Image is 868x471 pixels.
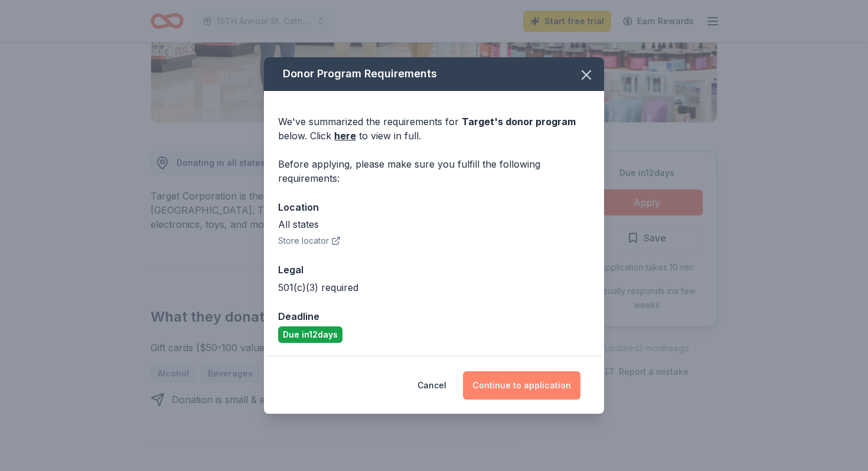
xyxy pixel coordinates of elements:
[334,129,356,143] a: here
[278,280,590,295] div: 501(c)(3) required
[278,157,590,185] div: Before applying, please make sure you fulfill the following requirements:
[463,371,580,400] button: Continue to application
[278,115,590,143] div: We've summarized the requirements for below. Click to view in full.
[278,199,590,215] div: Location
[264,57,604,91] div: Donor Program Requirements
[278,309,590,324] div: Deadline
[417,371,446,400] button: Cancel
[278,262,590,277] div: Legal
[462,116,576,127] span: Target 's donor program
[278,234,341,248] button: Store locator
[278,326,342,343] div: Due in 12 days
[278,217,590,231] div: All states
